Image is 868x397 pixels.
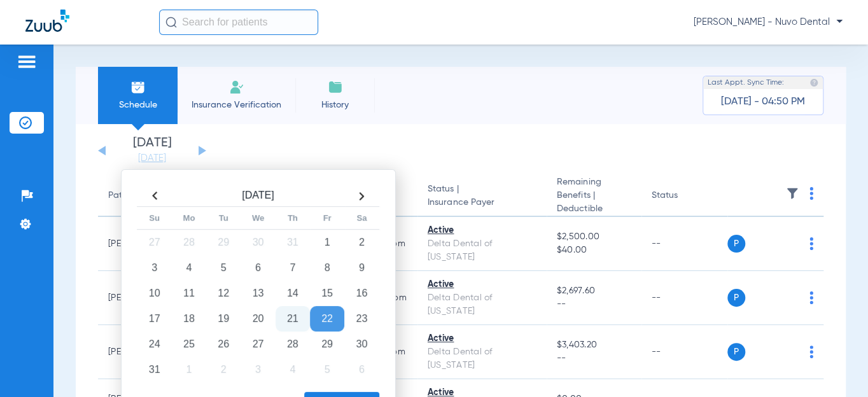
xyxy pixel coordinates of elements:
span: Deductible [557,202,631,216]
span: Insurance Payer [428,196,536,209]
iframe: Chat Widget [804,336,868,397]
span: $2,697.60 [557,284,631,298]
input: Search for patients [159,10,318,35]
div: Delta Dental of [US_STATE] [428,237,536,264]
div: Delta Dental of [US_STATE] [428,291,536,318]
img: Schedule [130,80,146,95]
div: Delta Dental of [US_STATE] [428,345,536,372]
th: Status | [417,176,547,217]
span: -- [557,352,631,365]
span: P [727,235,745,253]
td: -- [641,325,727,379]
div: Active [428,224,536,237]
span: History [305,99,365,111]
div: Patient Name [108,189,164,202]
span: $40.00 [557,244,631,257]
span: $2,500.00 [557,230,631,244]
span: Last Appt. Sync Time: [708,76,784,89]
span: [PERSON_NAME] - Nuvo Dental [694,16,843,29]
span: [DATE] - 04:50 PM [721,95,805,108]
img: filter.svg [786,187,799,200]
span: Schedule [108,99,168,111]
span: Insurance Verification [187,99,286,111]
img: Manual Insurance Verification [229,80,244,95]
div: Patient Name [108,189,177,202]
img: Zuub Logo [25,10,69,32]
span: P [727,343,745,361]
span: P [727,289,745,307]
span: $3,403.20 [557,338,631,352]
div: Active [428,332,536,345]
img: History [328,80,343,95]
th: Remaining Benefits | [547,176,641,217]
li: [DATE] [114,137,190,165]
img: group-dot-blue.svg [809,237,813,250]
img: Search Icon [165,17,177,28]
th: Status [641,176,727,217]
div: Active [428,278,536,291]
span: -- [557,298,631,311]
img: last sync help info [809,78,818,87]
a: [DATE] [114,152,190,165]
th: [DATE] [172,186,344,207]
td: -- [641,271,727,325]
img: group-dot-blue.svg [809,291,813,304]
td: -- [641,217,727,271]
img: group-dot-blue.svg [809,187,813,200]
img: hamburger-icon [17,54,37,69]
